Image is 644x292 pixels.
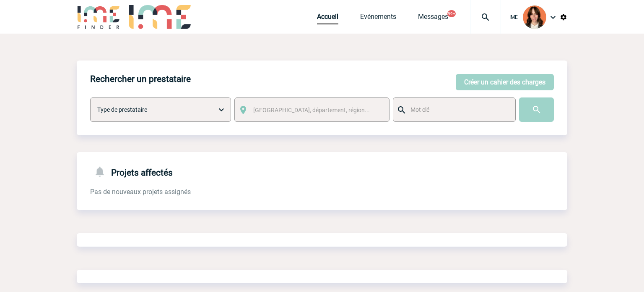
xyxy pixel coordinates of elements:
h4: Rechercher un prestataire [90,74,191,84]
h4: Projets affectés [90,166,173,178]
input: Mot clé [408,104,508,115]
a: Accueil [317,13,338,24]
a: Messages [418,13,448,24]
span: Pas de nouveaux projets assignés [90,188,191,196]
a: Evénements [360,13,396,24]
img: IME-Finder [77,5,120,29]
img: 94396-2.png [523,5,546,29]
span: IME [509,14,518,20]
span: [GEOGRAPHIC_DATA], département, région... [253,107,370,113]
input: Submit [519,97,554,122]
img: notifications-24-px-g.png [93,166,111,178]
button: 99+ [447,10,456,17]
